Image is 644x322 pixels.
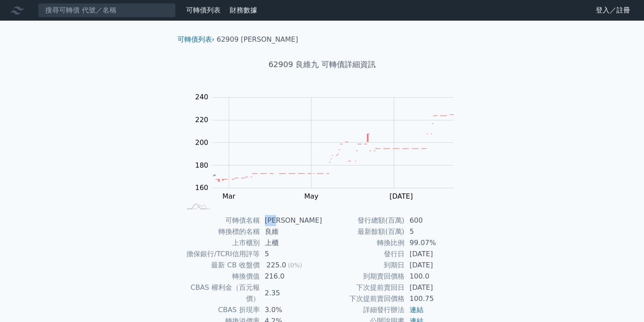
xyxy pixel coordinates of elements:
td: 99.07% [404,237,464,248]
div: 聊天小工具 [601,281,644,322]
td: 詳細發行辦法 [322,304,404,316]
a: 可轉債列表 [186,6,221,14]
span: (0%) [288,262,302,269]
td: 下次提前賣回日 [322,282,404,293]
tspan: [DATE] [389,192,413,200]
h1: 62909 良維九 可轉債詳細資訊 [171,58,474,71]
td: 100.75 [404,293,464,304]
td: 可轉債名稱 [181,215,260,226]
iframe: Chat Widget [601,281,644,322]
tspan: 240 [195,93,208,101]
td: [PERSON_NAME] [260,215,322,226]
input: 搜尋可轉債 代號／名稱 [38,3,176,18]
tspan: 200 [195,138,208,147]
td: 上櫃 [260,237,322,248]
td: 下次提前賣回價格 [322,293,404,304]
td: CBAS 折現率 [181,304,260,316]
a: 登入／註冊 [589,3,637,17]
td: CBAS 權利金（百元報價） [181,282,260,304]
td: 轉換價值 [181,271,260,282]
tspan: 180 [195,161,208,169]
tspan: 220 [195,116,208,124]
td: 轉換比例 [322,237,404,248]
td: 發行日 [322,248,404,260]
td: 3.0% [260,304,322,316]
td: 最新餘額(百萬) [322,226,404,237]
g: Chart [190,93,466,218]
li: › [177,34,215,45]
td: 216.0 [260,271,322,282]
td: 100.0 [404,271,464,282]
a: 財務數據 [230,6,257,14]
td: 轉換標的名稱 [181,226,260,237]
td: 5 [404,226,464,237]
td: 上市櫃別 [181,237,260,248]
td: 良維 [260,226,322,237]
a: 可轉債列表 [177,35,212,43]
td: 2.35 [260,282,322,304]
tspan: 160 [195,184,208,192]
td: 到期日 [322,260,404,271]
td: 擔保銀行/TCRI信用評等 [181,248,260,260]
div: 225.0 [265,260,288,271]
td: [DATE] [404,260,464,271]
a: 連結 [410,306,423,314]
tspan: Mar [222,192,236,200]
li: 62909 [PERSON_NAME] [217,34,298,45]
td: 發行總額(百萬) [322,215,404,226]
tspan: May [304,192,318,200]
td: [DATE] [404,248,464,260]
td: [DATE] [404,282,464,293]
td: 5 [260,248,322,260]
td: 最新 CB 收盤價 [181,260,260,271]
td: 到期賣回價格 [322,271,404,282]
td: 600 [404,215,464,226]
